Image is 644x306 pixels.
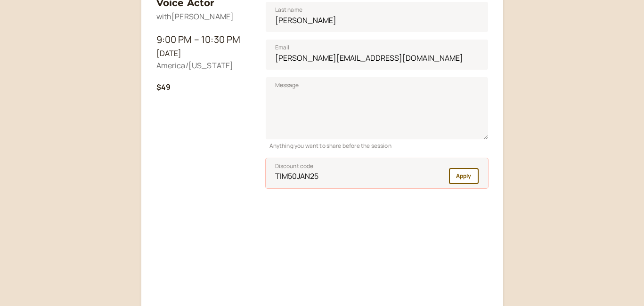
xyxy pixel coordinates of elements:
[275,81,299,90] span: Message
[449,168,479,184] button: Apply
[266,139,488,150] div: Anything you want to share before the session
[266,158,488,188] input: Discount code
[156,48,251,60] div: [DATE]
[456,172,472,180] span: Apply
[156,32,251,47] div: 9:00 PM – 10:30 PM
[275,43,290,52] span: Email
[156,82,171,92] b: $49
[275,5,302,15] span: Last name
[266,2,488,32] input: Last name
[266,40,488,70] input: Email
[266,77,488,139] textarea: Message
[156,60,251,72] div: America/[US_STATE]
[264,194,490,303] iframe: Secure payment input frame
[156,11,234,22] span: with [PERSON_NAME]
[275,161,314,171] span: Discount code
